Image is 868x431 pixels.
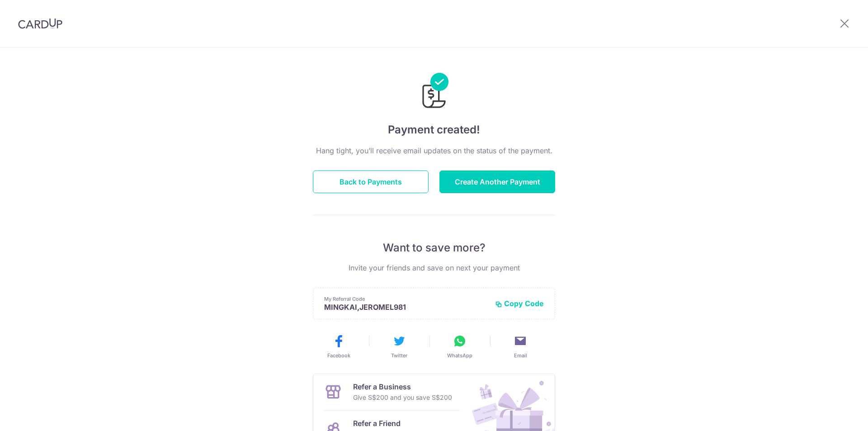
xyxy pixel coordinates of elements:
[313,122,555,138] h4: Payment created!
[313,171,429,193] button: Back to Payments
[447,352,472,359] span: WhatsApp
[324,303,488,312] p: MINGKAI,JEROMEL981
[373,334,426,359] button: Twitter
[313,145,555,156] p: Hang tight, you’ll receive email updates on the status of the payment.
[313,241,555,255] p: Want to save more?
[433,334,486,359] button: WhatsApp
[312,334,365,359] button: Facebook
[514,352,527,359] span: Email
[353,381,452,392] p: Refer a Business
[494,334,547,359] button: Email
[353,392,452,403] p: Give S$200 and you save S$200
[353,418,444,429] p: Refer a Friend
[324,295,488,303] p: My Referral Code
[327,352,350,359] span: Facebook
[313,262,555,273] p: Invite your friends and save on next your payment
[439,171,555,193] button: Create Another Payment
[391,352,407,359] span: Twitter
[18,18,62,29] img: CardUp
[420,73,448,111] img: Payments
[495,299,544,308] button: Copy Code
